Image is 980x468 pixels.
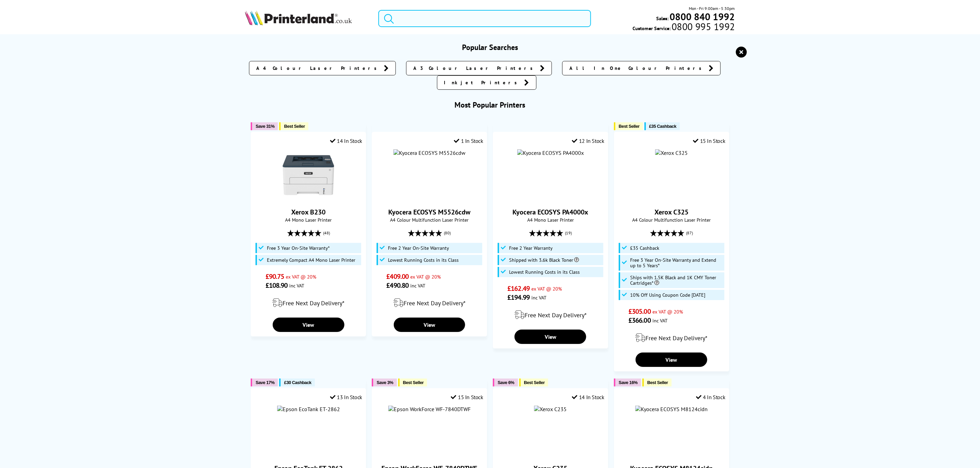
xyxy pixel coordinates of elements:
a: Printerland Logo [245,10,370,27]
a: Inkjet Printers [437,75,536,90]
span: Inkjet Printers [444,79,521,86]
a: Xerox B230 [291,208,326,217]
span: ex VAT @ 20% [652,308,683,315]
span: £366.00 [628,316,651,325]
span: Best Seller [647,380,668,385]
div: 14 In Stock [572,394,604,401]
img: Kyocera ECOSYS M5526cdw [393,149,465,156]
a: All In One Colour Printers [562,61,721,75]
button: Best Seller [279,122,308,130]
img: Xerox B230 [283,149,334,201]
button: Save 31% [251,122,278,130]
div: 1 In Stock [454,137,483,144]
span: Best Seller [524,380,545,385]
div: 12 In Stock [572,137,604,144]
span: Lowest Running Costs in its Class [509,269,580,275]
span: Save 6% [498,380,514,385]
b: 0800 840 1992 [670,10,735,23]
a: Xerox C325 [654,208,688,217]
span: (87) [686,226,693,239]
a: 0800 840 1992 [669,13,735,20]
h3: Most Popular Printers [245,100,735,110]
span: £194.99 [507,293,530,302]
img: Kyocera ECOSYS PA4000x [517,149,584,156]
div: 15 In Stock [451,394,483,401]
span: A4 Colour Multifunction Laser Printer [376,217,483,223]
span: inc VAT [410,282,425,289]
span: £490.80 [387,281,409,290]
div: modal_delivery [497,305,604,324]
span: Sales: [657,15,669,22]
span: £35 Cashback [649,124,676,129]
a: Epson EcoTank ET-2862 [277,406,340,412]
h3: Popular Searches [245,42,735,52]
span: Customer Service: [633,23,735,32]
span: A4 Mono Laser Printer [255,217,362,223]
span: £30 Cashback [284,380,311,385]
span: A3 Colour Laser Printers [413,65,536,72]
span: Free 2 Year On-Site Warranty [388,245,449,251]
span: inc VAT [531,294,546,301]
a: A3 Colour Laser Printers [406,61,552,75]
span: A4 Colour Multifunction Laser Printer [618,217,725,223]
span: Best Seller [619,124,640,129]
span: £35 Cashback [630,245,659,251]
button: £35 Cashback [645,122,680,130]
span: Ships with 1.5K Black and 1K CMY Toner Cartridges* [630,275,722,286]
img: Printerland Logo [245,10,352,25]
button: Save 17% [251,379,278,386]
span: (80) [444,226,451,239]
span: ex VAT @ 20% [410,273,441,280]
a: A4 Colour Laser Printers [249,61,396,75]
img: Epson WorkForce WF-7840DTWF [388,406,471,412]
img: Kyocera ECOSYS M8124cidn [635,406,708,412]
span: £409.00 [387,272,409,281]
span: Free 3 Year On-Site Warranty and Extend up to 5 Years* [630,257,722,268]
span: ex VAT @ 20% [531,285,562,292]
span: (48) [323,226,330,239]
div: 15 In Stock [693,137,725,144]
span: 10% Off Using Coupon Code [DATE] [630,292,705,298]
span: inc VAT [652,317,668,324]
button: Save 6% [493,379,518,386]
span: inc VAT [289,282,304,289]
button: Save 16% [614,379,641,386]
button: Best Seller [614,122,643,130]
span: Mon - Fri 9:00am - 5:30pm [689,5,735,12]
span: £162.49 [507,284,530,293]
a: View [394,318,465,332]
span: £305.00 [628,307,651,316]
span: A4 Mono Laser Printer [497,217,604,223]
button: £30 Cashback [279,379,315,386]
span: ex VAT @ 20% [286,273,316,280]
button: Best Seller [642,379,672,386]
span: 0800 995 1992 [671,23,735,30]
button: Best Seller [398,379,427,386]
button: Best Seller [519,379,548,386]
div: modal_delivery [618,328,725,347]
span: All In One Colour Printers [569,65,705,72]
span: Save 17% [256,380,274,385]
span: A4 Colour Laser Printers [256,65,380,72]
a: Xerox B230 [283,195,334,202]
span: Best Seller [284,124,305,129]
span: Free 2 Year Warranty [509,245,553,251]
span: Save 31% [256,124,274,129]
span: Best Seller [403,380,424,385]
img: Xerox C235 [534,406,567,412]
span: Shipped with 3.6k Black Toner [509,257,579,263]
span: Save 3% [377,380,393,385]
div: 4 In Stock [696,394,725,401]
div: modal_delivery [255,293,362,312]
span: Lowest Running Costs in its Class [388,257,459,263]
input: Search product or brand [378,10,591,27]
span: Extremely Compact A4 Mono Laser Printer [267,257,355,263]
span: (19) [565,226,572,239]
img: Xerox C325 [655,149,688,156]
div: 13 In Stock [330,394,362,401]
div: 14 In Stock [330,137,362,144]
